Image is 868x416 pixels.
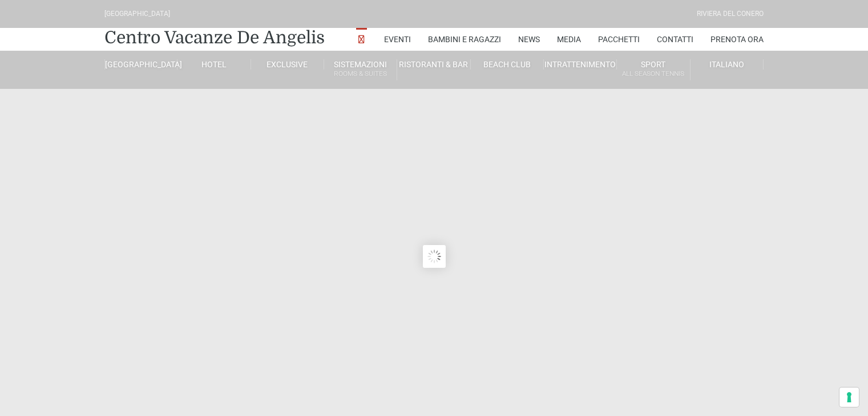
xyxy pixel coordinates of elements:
a: Italiano [691,59,764,70]
a: Media [557,28,581,51]
a: News [518,28,540,51]
a: Exclusive [251,59,324,70]
a: Beach Club [471,59,544,70]
div: Riviera Del Conero [697,9,764,19]
span: Italiano [709,60,744,69]
button: Le tue preferenze relative al consenso per le tecnologie di tracciamento [839,388,859,407]
div: [GEOGRAPHIC_DATA] [104,9,170,19]
a: Hotel [177,59,251,70]
a: Intrattenimento [544,59,617,70]
a: Contatti [657,28,693,51]
a: SportAll Season Tennis [617,59,690,80]
small: All Season Tennis [617,68,689,79]
a: Pacchetti [598,28,640,51]
small: Rooms & Suites [324,68,397,79]
a: [GEOGRAPHIC_DATA] [104,59,177,70]
a: Ristoranti & Bar [397,59,470,70]
a: Bambini e Ragazzi [428,28,501,51]
a: Prenota Ora [710,28,764,51]
a: Centro Vacanze De Angelis [104,26,325,49]
a: SistemazioniRooms & Suites [324,59,397,80]
a: Eventi [384,28,411,51]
